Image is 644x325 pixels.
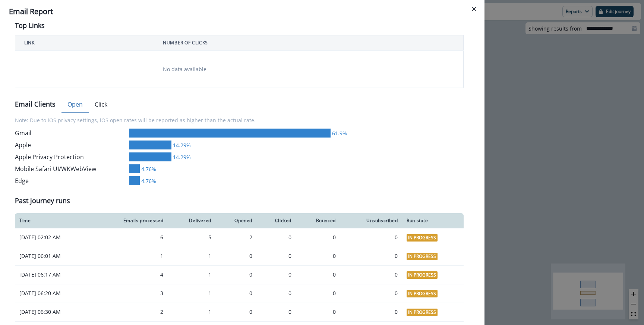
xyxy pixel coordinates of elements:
[407,309,438,316] span: In Progress
[220,271,252,278] div: 0
[261,218,291,224] div: Clicked
[172,308,211,316] div: 1
[19,271,88,278] p: [DATE] 06:17 AM
[89,97,113,113] button: Click
[407,234,438,242] span: In Progress
[172,290,211,297] div: 1
[15,129,126,138] div: Gmail
[407,290,438,297] span: In Progress
[172,252,211,260] div: 1
[300,308,336,316] div: 0
[172,218,211,224] div: Delivered
[171,153,191,161] div: 14.29%
[345,252,398,260] div: 0
[19,218,88,224] div: Time
[15,176,126,185] div: Edge
[261,234,291,241] div: 0
[300,290,336,297] div: 0
[468,3,480,15] button: Close
[15,196,70,206] p: Past journey runs
[345,234,398,241] div: 0
[97,234,164,241] div: 6
[154,51,463,88] td: No data available
[345,271,398,278] div: 0
[220,252,252,260] div: 0
[300,252,336,260] div: 0
[407,271,438,279] span: In Progress
[300,234,336,241] div: 0
[261,308,291,316] div: 0
[345,308,398,316] div: 0
[171,141,191,149] div: 14.29%
[19,290,88,297] p: [DATE] 06:20 AM
[261,290,291,297] div: 0
[345,290,398,297] div: 0
[15,152,126,161] div: Apple Privacy Protection
[19,252,88,260] p: [DATE] 06:01 AM
[15,20,45,31] p: Top Links
[331,129,347,137] div: 61.9%
[140,177,156,185] div: 4.76%
[97,218,164,224] div: Emails processed
[97,290,164,297] div: 3
[345,218,398,224] div: Unsubscribed
[19,308,88,316] p: [DATE] 06:30 AM
[61,97,89,113] button: Open
[300,271,336,278] div: 0
[140,165,156,173] div: 4.76%
[15,164,126,173] div: Mobile Safari UI/WKWebView
[97,252,164,260] div: 1
[97,271,164,278] div: 4
[220,290,252,297] div: 0
[261,271,291,278] div: 0
[15,141,126,149] div: Apple
[15,99,56,109] p: Email Clients
[407,218,459,224] div: Run state
[154,35,463,51] th: NUMBER OF CLICKS
[15,112,464,129] p: Note: Due to iOS privacy settings, iOS open rates will be reported as higher than the actual rate.
[9,6,476,17] div: Email Report
[172,271,211,278] div: 1
[261,252,291,260] div: 0
[220,308,252,316] div: 0
[97,308,164,316] div: 2
[220,234,252,241] div: 2
[19,234,88,241] p: [DATE] 02:02 AM
[407,253,438,260] span: In Progress
[172,234,211,241] div: 5
[220,218,252,224] div: Opened
[300,218,336,224] div: Bounced
[15,35,154,51] th: LINK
